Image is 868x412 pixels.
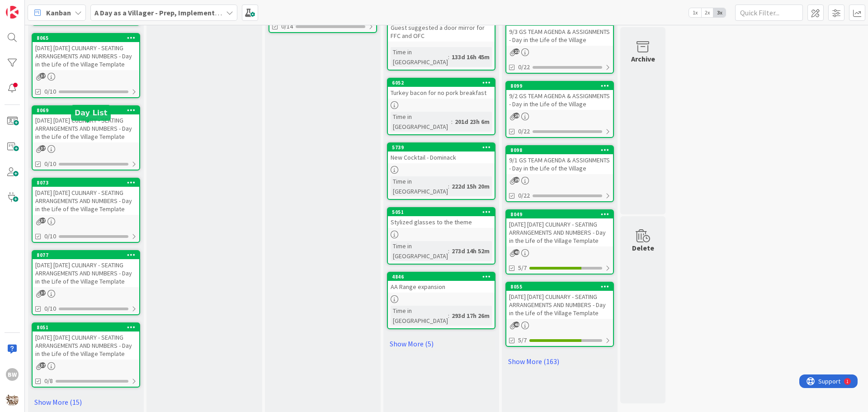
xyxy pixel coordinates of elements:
[33,106,139,142] div: 8069[DATE] [DATE] CULINARY - SEATING ARRANGEMENTS AND NUMBERS - Day in the Life of the Village Te...
[388,281,495,293] div: AA Range expansion
[518,62,530,72] span: 0/22
[506,26,613,46] div: 9/3 GS TEAM AGENDA & ASSIGNMENTS - Day in the Life of the Village
[388,273,495,293] div: 4846AA Range expansion
[453,117,492,127] div: 201d 23h 6m
[506,90,613,110] div: 9/2 GS TEAM AGENDA & ASSIGNMENTS - Day in the Life of the Village
[518,336,527,345] span: 5/7
[689,8,701,17] span: 1x
[510,211,613,218] div: 8049
[32,105,140,170] a: 8069[DATE] [DATE] CULINARY - SEATING ARRANGEMENTS AND NUMBERS - Day in the Life of the Village Te...
[505,17,614,74] a: 9/3 GS TEAM AGENDA & ASSIGNMENTS - Day in the Life of the Village0/22
[33,114,139,142] div: [DATE] [DATE] CULINARY - SEATING ARRANGEMENTS AND NUMBERS - Day in the Life of the Village Template
[713,8,726,17] span: 3x
[388,14,495,42] div: Guest suggested a door mirror for FFC and OFC
[387,13,495,71] a: Guest suggested a door mirror for FFC and OFCTime in [GEOGRAPHIC_DATA]:133d 16h 45m
[40,73,46,79] span: 37
[19,1,41,12] span: Support
[33,251,139,259] div: 8077
[33,251,139,287] div: 8077[DATE] [DATE] CULINARY - SEATING ARRANGEMENTS AND NUMBERS - Day in the Life of the Village Te...
[449,181,492,191] div: 222d 15h 20m
[505,282,614,347] a: 8055[DATE] [DATE] CULINARY - SEATING ARRANGEMENTS AND NUMBERS - Day in the Life of the Village Te...
[506,82,613,110] div: 80999/2 GS TEAM AGENDA & ASSIGNMENTS - Day in the Life of the Village
[448,181,449,191] span: :
[33,323,139,360] div: 8051[DATE] [DATE] CULINARY - SEATING ARRANGEMENTS AND NUMBERS - Day in the Life of the Village Te...
[506,146,613,154] div: 8098
[388,208,495,228] div: 5051Stylized glasses to the theme
[449,311,492,321] div: 293d 17h 26m
[392,274,495,280] div: 4846
[32,33,140,98] a: 8065[DATE] [DATE] CULINARY - SEATING ARRANGEMENTS AND NUMBERS - Day in the Life of the Village Te...
[518,191,530,200] span: 0/22
[37,107,139,114] div: 8069
[33,42,139,70] div: [DATE] [DATE] CULINARY - SEATING ARRANGEMENTS AND NUMBERS - Day in the Life of the Village Template
[44,159,56,169] span: 0/10
[632,242,654,253] div: Delete
[391,176,448,196] div: Time in [GEOGRAPHIC_DATA]
[33,179,139,187] div: 8073
[33,179,139,215] div: 8073[DATE] [DATE] CULINARY - SEATING ARRANGEMENTS AND NUMBERS - Day in the Life of the Village Te...
[37,252,139,258] div: 8077
[44,232,56,241] span: 0/10
[44,304,56,313] span: 0/10
[387,272,495,329] a: 4846AA Range expansionTime in [GEOGRAPHIC_DATA]:293d 17h 26m
[518,127,530,136] span: 0/22
[506,18,613,46] div: 9/3 GS TEAM AGENDA & ASSIGNMENTS - Day in the Life of the Village
[510,147,613,153] div: 8098
[388,79,495,99] div: 6052Turkey bacon for no pork breakfast
[40,218,46,223] span: 37
[44,376,53,386] span: 0/8
[392,209,495,215] div: 5051
[40,290,46,296] span: 37
[388,216,495,228] div: Stylized glasses to the theme
[388,208,495,216] div: 5051
[510,284,613,290] div: 8055
[32,178,140,243] a: 8073[DATE] [DATE] CULINARY - SEATING ARRANGEMENTS AND NUMBERS - Day in the Life of the Village Te...
[6,6,19,19] img: Visit kanbanzone.com
[387,207,495,265] a: 5051Stylized glasses to the themeTime in [GEOGRAPHIC_DATA]:273d 14h 52m
[6,393,19,406] img: avatar
[506,146,613,174] div: 80989/1 GS TEAM AGENDA & ASSIGNMENTS - Day in the Life of the Village
[32,395,140,409] a: Show More (15)
[391,306,448,326] div: Time in [GEOGRAPHIC_DATA]
[33,34,139,42] div: 8065
[388,273,495,281] div: 4846
[506,283,613,319] div: 8055[DATE] [DATE] CULINARY - SEATING ARRANGEMENTS AND NUMBERS - Day in the Life of the Village Te...
[387,336,495,351] a: Show More (5)
[44,87,56,96] span: 0/10
[701,8,713,17] span: 2x
[388,22,495,42] div: Guest suggested a door mirror for FFC and OFC
[387,78,495,135] a: 6052Turkey bacon for no pork breakfastTime in [GEOGRAPHIC_DATA]:201d 23h 6m
[505,209,614,275] a: 8049[DATE] [DATE] CULINARY - SEATING ARRANGEMENTS AND NUMBERS - Day in the Life of the Village Te...
[514,177,519,183] span: 29
[47,4,49,11] div: 1
[392,144,495,151] div: 5739
[392,80,495,86] div: 6052
[33,323,139,331] div: 8051
[37,35,139,41] div: 8065
[631,53,655,64] div: Archive
[33,34,139,70] div: 8065[DATE] [DATE] CULINARY - SEATING ARRANGEMENTS AND NUMBERS - Day in the Life of the Village Te...
[281,22,293,31] span: 0/14
[33,187,139,215] div: [DATE] [DATE] CULINARY - SEATING ARRANGEMENTS AND NUMBERS - Day in the Life of the Village Template
[40,362,46,368] span: 37
[33,259,139,287] div: [DATE] [DATE] CULINARY - SEATING ARRANGEMENTS AND NUMBERS - Day in the Life of the Village Template
[735,5,803,21] input: Quick Filter...
[33,106,139,114] div: 8069
[391,112,451,132] div: Time in [GEOGRAPHIC_DATA]
[6,368,19,381] div: BW
[448,246,449,256] span: :
[391,241,448,261] div: Time in [GEOGRAPHIC_DATA]
[388,87,495,99] div: Turkey bacon for no pork breakfast
[514,48,519,54] span: 21
[518,263,527,273] span: 5/7
[514,113,519,118] span: 29
[94,8,256,17] b: A Day as a Villager - Prep, Implement and Execute
[32,322,140,388] a: 8051[DATE] [DATE] CULINARY - SEATING ARRANGEMENTS AND NUMBERS - Day in the Life of the Village Te...
[510,83,613,89] div: 8099
[505,81,614,138] a: 80999/2 GS TEAM AGENDA & ASSIGNMENTS - Day in the Life of the Village0/22
[387,142,495,200] a: 5739New Cocktail - DominackTime in [GEOGRAPHIC_DATA]:222d 15h 20m
[514,322,519,327] span: 40
[46,7,71,18] span: Kanban
[449,246,492,256] div: 273d 14h 52m
[391,47,448,67] div: Time in [GEOGRAPHIC_DATA]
